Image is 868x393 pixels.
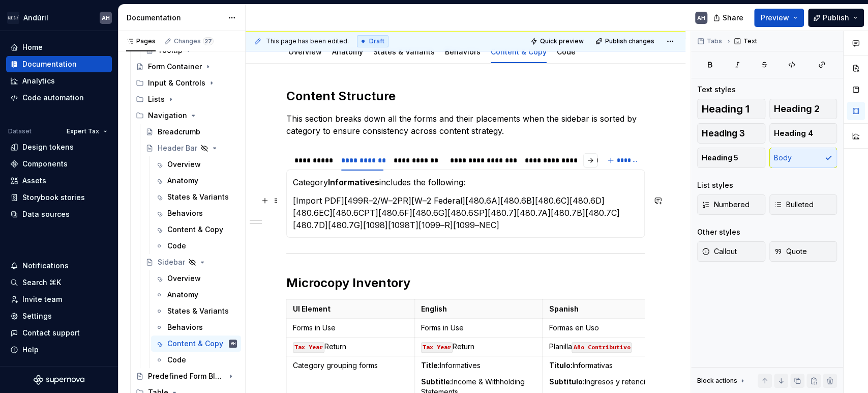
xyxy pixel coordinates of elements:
code: Año Contributivo [572,342,632,353]
div: Navigation [132,107,241,124]
div: Code [167,355,186,365]
div: Breadcrumb [158,127,200,137]
button: Expert Tax [62,124,112,138]
code: Tax Year [293,342,324,353]
div: Changes [174,37,214,45]
svg: Supernova Logo [34,375,84,385]
div: States & Variants [167,306,229,316]
a: States & Variants [151,303,241,319]
code: Tax Year [421,342,453,353]
button: Bulleted [769,194,837,215]
button: Notifications [6,258,112,274]
a: Code automation [6,90,112,106]
div: Code [553,41,580,62]
div: Notifications [22,261,69,271]
div: Documentation [22,59,77,69]
span: This page has been edited. [266,37,349,45]
button: Quote [769,241,837,262]
div: Behaviors [167,208,203,218]
div: Search ⌘K [22,277,61,288]
strong: Título: [549,361,572,370]
button: Preview [754,9,804,27]
span: Callout [702,246,737,257]
strong: Informatives [328,177,379,187]
p: This section breaks down all the forms and their placements when the sidebar is sorted by categor... [286,113,645,137]
button: Heading 4 [769,123,837,144]
button: Publish changes [592,34,659,48]
div: Content & Copy [167,339,223,349]
div: Text styles [697,85,736,95]
p: Ingresos y retenciones [549,377,664,387]
div: Block actions [697,374,746,388]
button: Callout [697,241,765,262]
a: Settings [6,308,112,324]
a: Behaviors [151,205,241,221]
div: Navigation [148,110,187,121]
p: Return [421,342,536,352]
a: Components [6,156,112,172]
div: Predefined Form Blocks [148,371,225,381]
span: Preview [761,13,789,23]
button: Help [6,342,112,358]
a: Invite team [6,291,112,307]
div: Input & Controls [148,78,205,88]
div: Code automation [22,93,84,103]
div: Header Bar [158,143,197,153]
a: Content & Copy [151,221,241,238]
button: Heading 2 [769,99,837,119]
span: Bulleted [774,200,814,210]
div: Input & Controls [132,75,241,91]
div: Behaviors [167,322,203,332]
div: States & Variants [369,41,439,62]
div: Documentation [127,13,223,23]
button: Search ⌘K [6,274,112,291]
div: Anatomy [167,290,198,300]
div: Assets [22,176,46,186]
a: Form Container [132,59,241,75]
span: Heading 5 [702,153,738,163]
div: Content & Copy [167,224,223,235]
a: Home [6,39,112,55]
a: Design tokens [6,139,112,155]
a: Code [557,47,576,56]
button: Publish [808,9,864,27]
span: Publish [823,13,849,23]
a: Analytics [6,73,112,89]
div: Storybook stories [22,192,85,203]
span: Quick preview [540,37,584,45]
button: Heading 5 [697,148,765,168]
p: Category grouping forms [293,360,408,371]
a: Behaviors [151,319,241,335]
div: Anatomy [328,41,367,62]
span: Expert Tax [67,127,99,135]
div: Dataset [8,127,32,135]
p: Forms in Use [421,323,536,333]
a: States & Variants [151,189,241,205]
span: Numbered [702,200,750,210]
a: Breadcrumb [141,124,241,140]
button: Contact support [6,325,112,341]
a: Behaviors [445,47,481,56]
span: Tabs [707,37,722,45]
strong: Subtítulo: [549,377,584,386]
a: Data sources [6,206,112,222]
p: Return [293,342,408,352]
div: Pages [126,37,156,45]
div: Lists [132,91,241,107]
div: Home [22,42,43,52]
div: Overview [284,41,326,62]
div: Sidebar [158,257,185,267]
strong: English [421,304,447,313]
div: Content & Copy [487,41,551,62]
a: Overview [151,156,241,173]
p: Planilla [549,342,664,352]
button: Share [708,9,750,27]
div: Overview [167,159,201,170]
span: Publish changes [605,37,654,45]
div: Design tokens [22,142,74,152]
span: Quote [774,246,807,257]
button: AndúrilAH [2,7,116,29]
button: Quick preview [527,34,588,48]
div: List styles [697,180,733,190]
span: Draft [369,37,384,45]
